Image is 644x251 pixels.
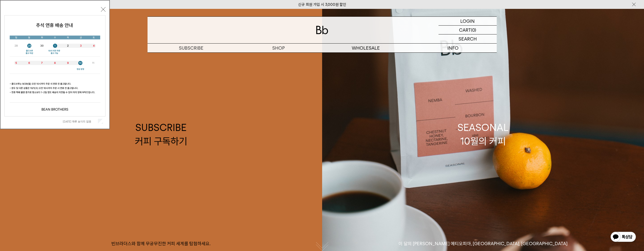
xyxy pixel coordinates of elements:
a: LOGIN [439,17,497,26]
img: 카카오톡 채널 1:1 채팅 버튼 [610,231,636,243]
p: WHOLESALE [322,44,409,52]
img: 로고 [316,26,328,34]
p: (0) [471,26,476,34]
a: SHOP [235,44,322,52]
a: CART (0) [439,26,497,34]
p: INFO [409,44,497,52]
div: SEASONAL 10월의 커피 [458,121,509,148]
div: SUBSCRIBE 커피 구독하기 [135,121,187,148]
a: SUBSCRIBE [148,44,235,52]
p: LOGIN [460,17,475,25]
p: CART [459,26,471,34]
img: 5e4d662c6b1424087153c0055ceb1a13_140731.jpg [5,15,105,116]
p: SEARCH [459,34,477,43]
button: 닫기 [101,7,106,12]
label: [DATE] 하루 보이지 않음 [63,120,97,123]
a: 신규 회원 가입 시 3,000원 할인 [298,2,346,7]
